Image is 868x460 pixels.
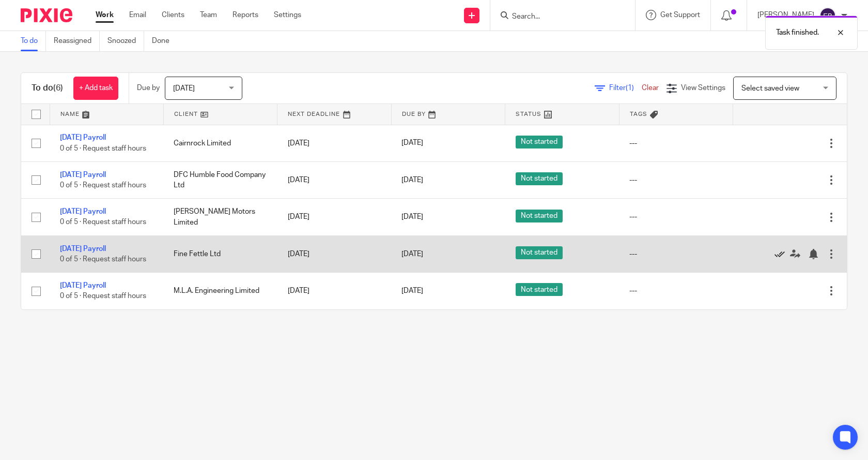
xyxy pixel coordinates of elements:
[107,31,144,51] a: Snoozed
[401,176,423,184] span: [DATE]
[53,84,63,92] span: (6)
[516,210,563,222] span: Not started
[54,31,100,51] a: Reassigned
[163,199,277,235] td: [PERSON_NAME] Motors Limited
[60,282,106,289] a: [DATE] Payroll
[274,10,301,20] a: Settings
[173,85,195,92] span: [DATE]
[630,111,647,117] span: Tags
[60,245,106,253] a: [DATE] Payroll
[776,27,819,38] p: Task finished.
[629,212,722,222] div: ---
[32,83,63,94] h1: To do
[516,172,563,185] span: Not started
[21,8,72,22] img: Pixie
[200,10,217,20] a: Team
[629,175,722,185] div: ---
[60,145,146,152] span: 0 of 5 · Request staff hours
[73,77,118,100] a: + Add task
[277,125,391,161] td: [DATE]
[163,235,277,272] td: Fine Fettle Ltd
[60,219,146,226] span: 0 of 5 · Request staff hours
[626,84,634,92] span: (1)
[277,199,391,235] td: [DATE]
[629,249,722,259] div: ---
[277,273,391,309] td: [DATE]
[60,134,106,141] a: [DATE] Payroll
[629,286,722,296] div: ---
[401,287,423,294] span: [DATE]
[609,84,642,92] span: Filter
[163,125,277,161] td: Cairnrock Limited
[642,84,659,92] a: Clear
[60,256,146,263] span: 0 of 5 · Request staff hours
[60,208,106,215] a: [DATE] Payroll
[774,249,790,259] a: Mark as done
[96,10,114,20] a: Work
[60,293,146,300] span: 0 of 5 · Request staff hours
[516,246,563,259] span: Not started
[233,10,258,20] a: Reports
[163,161,277,198] td: DFC Humble Food Company Ltd
[60,171,106,179] a: [DATE] Payroll
[163,273,277,309] td: M.L.A. Engineering Limited
[129,10,146,20] a: Email
[401,140,423,147] span: [DATE]
[162,10,184,20] a: Clients
[277,235,391,272] td: [DATE]
[741,85,799,92] span: Select saved view
[401,250,423,258] span: [DATE]
[819,7,836,24] img: svg%3E
[516,136,563,149] span: Not started
[629,138,722,149] div: ---
[21,31,46,51] a: To do
[516,283,563,296] span: Not started
[277,161,391,198] td: [DATE]
[60,182,146,189] span: 0 of 5 · Request staff hours
[401,213,423,220] span: [DATE]
[137,83,160,93] p: Due by
[152,31,177,51] a: Done
[681,84,725,92] span: View Settings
